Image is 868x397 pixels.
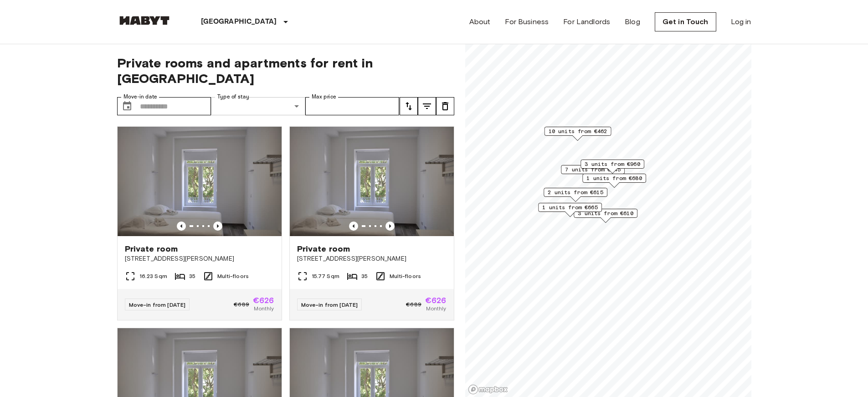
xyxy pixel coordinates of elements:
[406,300,421,309] span: €689
[505,16,549,27] a: For Business
[400,97,418,115] button: tune
[213,222,222,231] button: Previous image
[118,97,136,115] button: Choose date
[201,16,277,27] p: [GEOGRAPHIC_DATA]
[578,209,633,217] span: 3 units from €610
[117,55,454,86] span: Private rooms and apartments for rent in [GEOGRAPHIC_DATA]
[123,93,157,101] label: Move-in date
[361,272,368,280] span: 35
[561,165,625,179] div: Map marker
[125,243,178,254] span: Private room
[177,222,186,231] button: Previous image
[548,188,603,196] span: 2 units from €615
[585,160,640,168] span: 3 units from €960
[385,222,395,231] button: Previous image
[548,127,607,135] span: 10 units from €462
[312,93,336,101] label: Max price
[390,272,421,280] span: Multi-floors
[117,126,282,320] a: Marketing picture of unit PT-17-010-001-08HPrevious imagePrevious imagePrivate room[STREET_ADDRES...
[580,160,644,174] div: Map marker
[625,16,640,27] a: Blog
[469,16,491,27] a: About
[312,272,339,280] span: 15.77 Sqm
[418,97,436,115] button: tune
[217,272,249,280] span: Multi-floors
[586,174,642,182] span: 1 units from €680
[425,296,447,304] span: €626
[544,188,607,202] div: Map marker
[542,203,598,211] span: 1 units from €665
[234,300,249,309] span: €689
[563,16,610,27] a: For Landlords
[117,16,172,25] img: Habyt
[301,301,358,308] span: Move-in from [DATE]
[565,165,621,174] span: 7 units from €545
[544,127,611,141] div: Map marker
[349,222,358,231] button: Previous image
[297,243,350,254] span: Private room
[125,254,274,263] span: [STREET_ADDRESS][PERSON_NAME]
[139,272,167,280] span: 16.23 Sqm
[426,304,446,313] span: Monthly
[253,296,274,304] span: €626
[129,301,186,308] span: Move-in from [DATE]
[290,127,454,236] img: Marketing picture of unit PT-17-010-001-21H
[289,126,454,320] a: Marketing picture of unit PT-17-010-001-21HPrevious imagePrevious imagePrivate room[STREET_ADDRES...
[468,384,508,395] a: Mapbox logo
[254,304,274,313] span: Monthly
[189,272,195,280] span: 35
[118,127,282,236] img: Marketing picture of unit PT-17-010-001-08H
[436,97,454,115] button: tune
[731,16,751,27] a: Log in
[217,93,249,101] label: Type of stay
[297,254,447,263] span: [STREET_ADDRESS][PERSON_NAME]
[582,174,646,188] div: Map marker
[538,203,602,217] div: Map marker
[574,209,637,223] div: Map marker
[655,12,716,31] a: Get in Touch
